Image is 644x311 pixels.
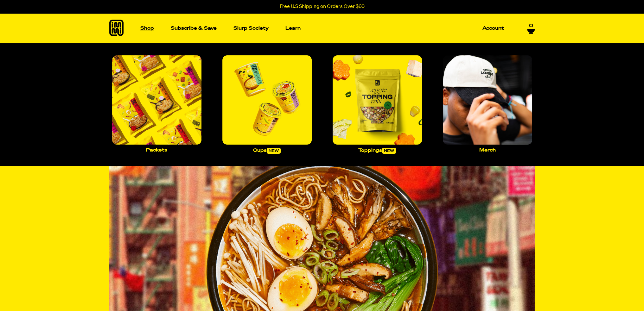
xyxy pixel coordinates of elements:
[280,4,365,9] p: Free U.S Shipping on Orders Over $60
[333,55,422,145] img: toppings.png
[140,26,154,31] p: Shop
[146,148,167,152] p: Packets
[482,26,504,31] p: Account
[171,26,217,31] p: Subscribe & Save
[440,53,535,155] a: Merch
[382,148,396,154] span: new
[267,148,281,154] span: new
[529,23,533,29] span: 0
[168,23,219,33] a: Subscribe & Save
[443,55,532,145] img: Merch_large.jpg
[283,13,303,43] a: Learn
[480,23,507,33] a: Account
[527,23,535,34] a: 0
[222,55,312,145] img: Cups_large.jpg
[358,148,396,154] p: Toppings
[110,53,204,155] a: Packets
[112,55,201,145] img: Packets_large.jpg
[138,13,507,43] nav: Main navigation
[479,148,496,152] p: Merch
[138,13,156,43] a: Shop
[233,26,269,31] p: Slurp Society
[220,53,314,156] a: Cupsnew
[285,26,301,31] p: Learn
[330,53,424,156] a: Toppingsnew
[253,148,281,154] p: Cups
[231,23,271,33] a: Slurp Society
